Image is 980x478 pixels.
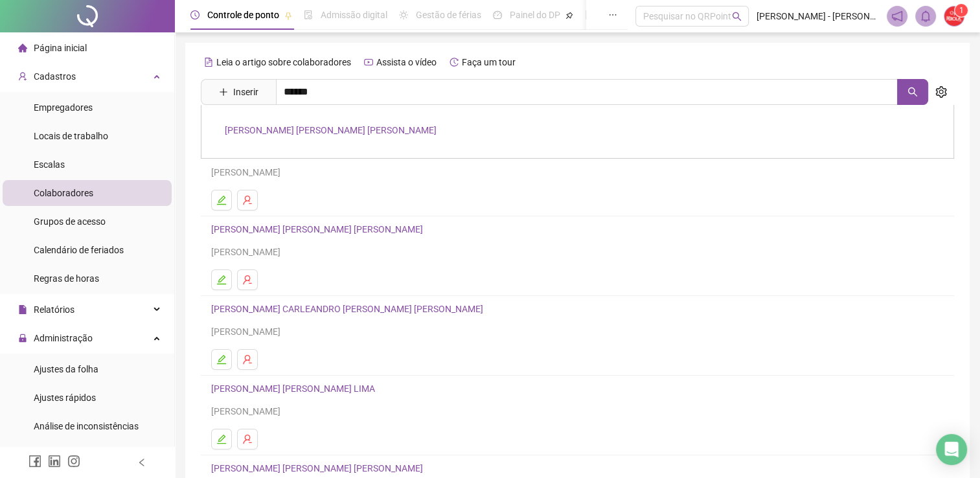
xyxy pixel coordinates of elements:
span: home [18,43,27,52]
span: user-delete [242,434,253,444]
span: Grupos de acesso [34,216,106,227]
span: edit [216,354,227,365]
span: file-text [204,58,213,67]
span: Faça um tour [462,57,516,67]
span: search [732,12,742,21]
span: Admissão digital [321,10,387,20]
span: Cadastros [34,71,76,82]
sup: Atualize o seu contato no menu Meus Dados [955,4,968,17]
span: Colaboradores [34,188,93,198]
span: sun [399,10,408,19]
span: Leia o artigo sobre colaboradores [216,57,351,67]
span: ellipsis [608,10,617,19]
span: Controle de ponto [207,10,279,20]
div: [PERSON_NAME] [211,245,944,259]
button: Inserir [209,82,269,102]
span: Relatórios [34,304,74,315]
span: lock [18,334,27,343]
span: setting [935,86,947,98]
span: notification [891,10,903,22]
span: plus [219,87,228,97]
span: file-done [304,10,313,19]
span: user-add [18,72,27,81]
span: bell [920,10,931,22]
span: user-delete [242,275,253,285]
span: history [450,58,459,67]
span: 1 [959,6,964,15]
span: Calendário de feriados [34,245,124,255]
span: edit [216,195,227,205]
div: [PERSON_NAME] [211,324,944,339]
span: user-delete [242,195,253,205]
span: linkedin [48,455,61,468]
span: Administração [34,333,93,343]
div: Open Intercom Messenger [936,434,967,465]
span: edit [216,275,227,285]
span: book [585,10,594,19]
span: youtube [364,58,373,67]
span: Regras de horas [34,273,99,284]
span: Inserir [233,85,258,99]
span: user-delete [242,354,253,365]
span: Ajustes da folha [34,364,98,374]
span: Empregadores [34,102,93,113]
span: facebook [28,455,41,468]
span: pushpin [284,12,292,19]
a: [PERSON_NAME] [PERSON_NAME] [PERSON_NAME] [211,463,427,473]
span: dashboard [493,10,502,19]
span: Ajustes rápidos [34,393,96,403]
span: Análise de inconsistências [34,421,139,431]
span: edit [216,434,227,444]
a: [PERSON_NAME] [PERSON_NAME] [PERSON_NAME] [225,125,437,135]
span: Página inicial [34,43,87,53]
a: [PERSON_NAME] [PERSON_NAME] [PERSON_NAME] [211,224,427,234]
div: [PERSON_NAME] [211,404,944,418]
span: pushpin [565,12,573,19]
span: instagram [67,455,80,468]
span: Assista o vídeo [376,57,437,67]
img: 67733 [944,6,964,26]
span: Escalas [34,159,65,170]
a: [PERSON_NAME] CARLEANDRO [PERSON_NAME] [PERSON_NAME] [211,304,487,314]
span: file [18,305,27,314]
span: [PERSON_NAME] - [PERSON_NAME] [PERSON_NAME] [757,9,879,23]
span: search [907,87,918,97]
span: Gestão de férias [416,10,481,20]
a: [PERSON_NAME] [PERSON_NAME] LIMA [211,383,379,394]
span: Painel do DP [510,10,560,20]
span: Locais de trabalho [34,131,108,141]
span: left [137,458,146,467]
span: clock-circle [190,10,199,19]
div: [PERSON_NAME] [211,165,944,179]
